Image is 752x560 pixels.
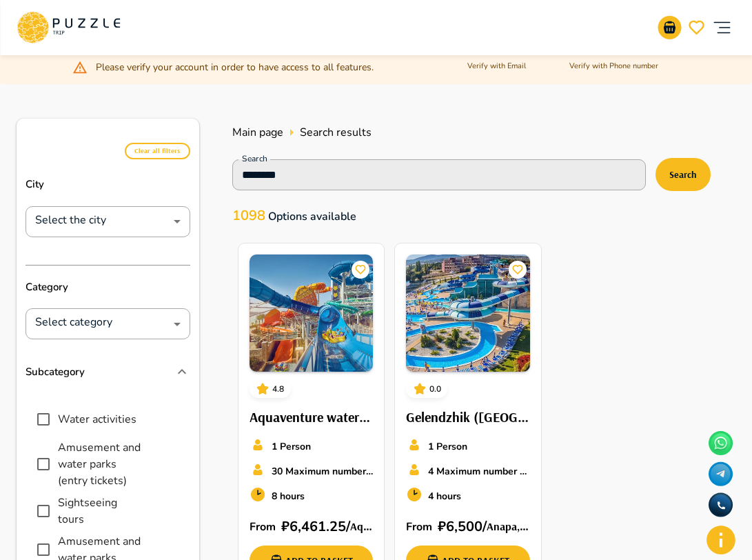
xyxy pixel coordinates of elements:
[232,119,702,146] nav: breadcrumb
[268,209,356,224] span: Options available
[272,464,373,479] p: 30 Maximum number of seats
[253,379,272,399] button: card_icons
[232,125,283,140] span: Main page
[406,254,529,372] img: PuzzleTrip
[26,163,190,206] p: City
[272,489,305,503] p: 8 hours
[428,464,529,479] p: 4 Maximum number of seats
[569,61,658,72] p: Verify with Phone number
[438,517,446,537] p: ₽
[272,439,311,454] p: 1 Person
[250,254,373,372] img: PuzzleTrip
[467,61,526,72] p: Verify with Email
[446,517,482,537] p: 6,500
[96,61,446,74] div: Please verify your account in order to have access to all features.
[428,489,461,503] p: 4 hours
[242,153,267,165] label: Search
[406,519,438,535] p: From
[487,518,529,536] h6: Anapa, [GEOGRAPHIC_DATA], [GEOGRAPHIC_DATA]
[26,350,190,394] div: Subcategory
[58,411,136,428] span: Water activities
[232,124,283,141] a: Main page
[406,406,529,428] h6: Gelendzhik ([GEOGRAPHIC_DATA])
[684,16,708,39] button: go-to-wishlist-submit-butto
[58,439,143,489] span: Amusement and water parks (entry tickets)
[482,517,487,537] p: /
[429,383,441,395] p: 0.0
[509,261,527,279] button: card_icons
[272,383,284,395] p: 4.8
[289,517,346,537] p: 6,461.25
[708,6,735,50] button: account of current user
[346,517,350,537] p: /
[232,206,702,226] p: 1098
[58,494,143,528] span: Sightseeing tours
[350,518,373,536] h6: Aquaventure Waterpark - [GEOGRAPHIC_DATA] [GEOGRAPHIC_DATA] - [GEOGRAPHIC_DATA] - [GEOGRAPHIC_DAT...
[428,439,467,454] p: 1 Person
[658,16,681,39] button: go-to-basket-submit-button
[300,124,372,141] span: Search results
[352,261,369,279] button: card_icons
[410,379,429,399] button: card_icons
[250,406,373,428] h6: Aquaventure water park
[656,158,711,191] button: Search
[26,266,190,309] p: Category
[250,519,281,535] p: From
[125,143,190,159] button: Clear all filters
[281,517,289,537] p: ₽
[26,364,85,380] p: Subcategory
